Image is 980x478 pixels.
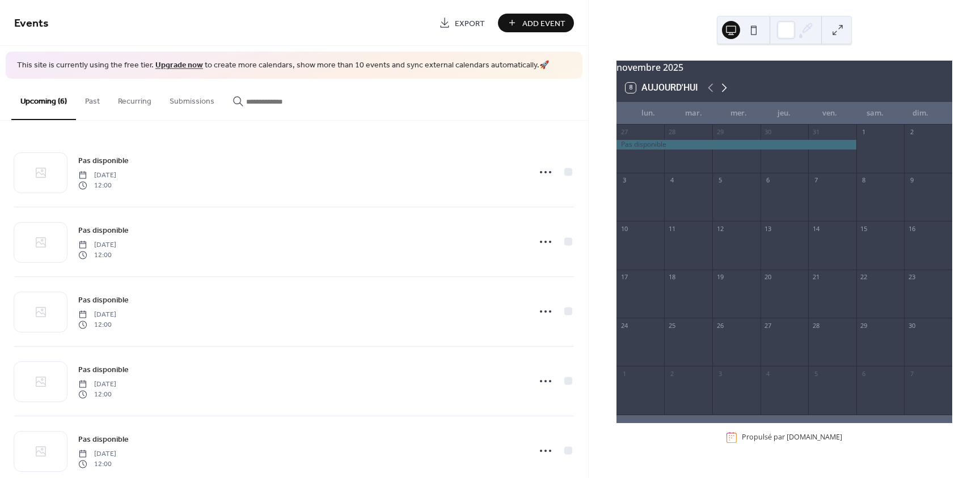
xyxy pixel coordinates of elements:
div: 17 [620,273,628,281]
div: 23 [907,273,916,281]
button: Submissions [160,79,223,119]
div: 19 [716,273,724,281]
div: 21 [812,273,820,281]
div: 20 [764,273,772,281]
span: Pas disponible [78,294,129,306]
div: 4 [668,176,676,185]
span: Export [455,18,485,29]
div: jeu. [762,102,807,125]
button: 8Aujourd'hui [622,80,702,96]
a: Pas disponible [78,154,129,167]
span: Events [14,12,49,35]
a: Upgrade now [155,58,203,73]
div: 1 [860,128,868,136]
div: 14 [812,224,820,233]
div: 22 [860,273,868,281]
div: 18 [668,273,676,281]
span: 12:00 [78,250,116,261]
div: 2 [907,128,916,136]
div: 30 [764,128,772,136]
div: mer. [716,102,762,125]
span: [DATE] [78,449,116,459]
div: 27 [764,321,772,330]
button: Upcoming (6) [11,79,76,120]
button: Past [76,79,109,119]
div: 2 [668,369,676,378]
div: 31 [812,128,820,136]
a: Pas disponible [78,363,129,376]
div: sam. [852,102,898,125]
div: 3 [620,176,628,185]
div: novembre 2025 [616,61,952,74]
div: 6 [860,369,868,378]
button: Recurring [109,79,160,119]
span: Add Event [522,18,565,29]
div: ven. [807,102,852,125]
div: 3 [716,369,724,378]
div: 7 [907,369,916,378]
div: dim. [898,102,943,125]
button: Add Event [498,14,574,32]
span: [DATE] [78,379,116,389]
a: Pas disponible [78,293,129,306]
div: 28 [668,128,676,136]
div: 7 [812,176,820,185]
div: 30 [907,321,916,330]
a: Pas disponible [78,433,129,446]
div: 10 [620,224,628,233]
a: Export [430,14,493,32]
div: lun. [626,102,671,125]
div: 25 [668,321,676,330]
span: Pas disponible [78,155,129,167]
span: 12:00 [78,320,116,330]
div: 24 [620,321,628,330]
div: 16 [907,224,916,233]
span: 12:00 [78,459,116,470]
div: 26 [716,321,724,330]
div: 28 [812,321,820,330]
a: Pas disponible [78,224,129,237]
div: 29 [716,128,724,136]
div: Propulsé par [742,433,842,442]
span: This site is currently using the free tier. to create more calendars, show more than 10 events an... [17,60,549,71]
span: [DATE] [78,309,116,319]
div: mar. [671,102,716,125]
div: Pas disponible [616,140,856,150]
span: Pas disponible [78,364,129,375]
div: 12 [716,224,724,233]
span: Pas disponible [78,433,129,445]
span: [DATE] [78,240,116,250]
div: 9 [907,176,916,185]
div: 29 [860,321,868,330]
div: 5 [716,176,724,185]
div: 27 [620,128,628,136]
div: 6 [764,176,772,185]
div: 11 [668,224,676,233]
div: 5 [812,369,820,378]
span: 12:00 [78,181,116,191]
span: [DATE] [78,170,116,180]
a: [DOMAIN_NAME] [787,433,842,442]
span: Pas disponible [78,224,129,236]
div: 1 [620,369,628,378]
div: 15 [860,224,868,233]
div: 8 [860,176,868,185]
span: 12:00 [78,390,116,400]
div: 4 [764,369,772,378]
div: 13 [764,224,772,233]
